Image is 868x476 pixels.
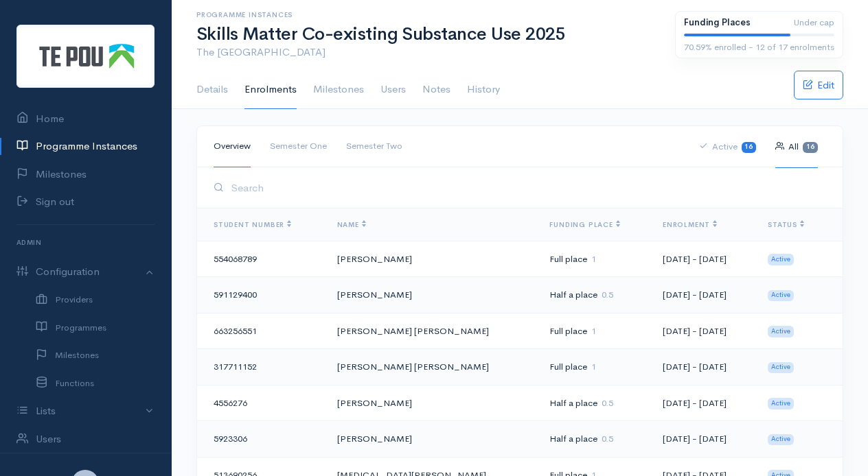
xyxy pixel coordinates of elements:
[422,71,450,109] a: Notes
[538,277,652,313] td: Half a place
[794,16,834,29] span: Under cap
[196,71,228,109] a: Details
[467,71,500,109] a: History
[652,349,757,385] td: [DATE] - [DATE]
[768,398,794,409] span: Active
[197,421,326,457] td: 5923306
[538,385,652,421] td: Half a place
[197,349,326,385] td: 317711152
[380,71,406,109] a: Users
[326,241,539,277] td: [PERSON_NAME]
[197,277,326,313] td: 591129400
[197,313,326,349] td: 663256551
[214,126,251,167] a: Overview
[744,143,753,151] b: 16
[227,174,826,202] input: Search
[313,71,364,109] a: Milestones
[538,313,652,349] td: Full place
[538,241,652,277] td: Full place
[794,71,843,99] a: Edit
[806,143,814,151] b: 16
[652,421,757,457] td: [DATE] - [DATE]
[326,349,539,385] td: [PERSON_NAME] [PERSON_NAME]
[326,277,539,313] td: [PERSON_NAME]
[244,71,297,109] a: Enrolments
[768,326,794,337] span: Active
[663,220,717,229] span: Enrolment
[214,220,291,229] span: Student Number
[337,220,366,229] span: Name
[699,126,757,168] a: Active16
[591,253,596,265] span: 1
[346,126,402,167] a: Semester Two
[768,254,794,265] span: Active
[538,349,652,385] td: Full place
[768,220,804,229] span: Status
[591,361,596,372] span: 1
[684,40,834,54] div: 70.59% enrolled - 12 of 17 enrolments
[652,277,757,313] td: [DATE] - [DATE]
[768,362,794,373] span: Active
[591,325,596,337] span: 1
[16,25,155,88] img: Te Pou
[196,11,659,19] h6: Programme Instances
[270,126,327,167] a: Semester One
[549,220,619,229] span: Funding Place
[775,126,818,168] a: All16
[768,290,794,301] span: Active
[768,434,794,445] span: Active
[197,385,326,421] td: 4556276
[602,289,613,300] span: 0.5
[602,397,613,409] span: 0.5
[196,45,659,60] p: The [GEOGRAPHIC_DATA]
[538,421,652,457] td: Half a place
[16,233,155,252] h6: Admin
[326,385,539,421] td: [PERSON_NAME]
[652,313,757,349] td: [DATE] - [DATE]
[684,16,751,28] b: Funding Places
[197,241,326,277] td: 554068789
[326,421,539,457] td: [PERSON_NAME]
[326,313,539,349] td: [PERSON_NAME] [PERSON_NAME]
[602,433,613,444] span: 0.5
[196,25,659,45] h1: Skills Matter Co-existing Substance Use 2025
[652,385,757,421] td: [DATE] - [DATE]
[652,241,757,277] td: [DATE] - [DATE]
